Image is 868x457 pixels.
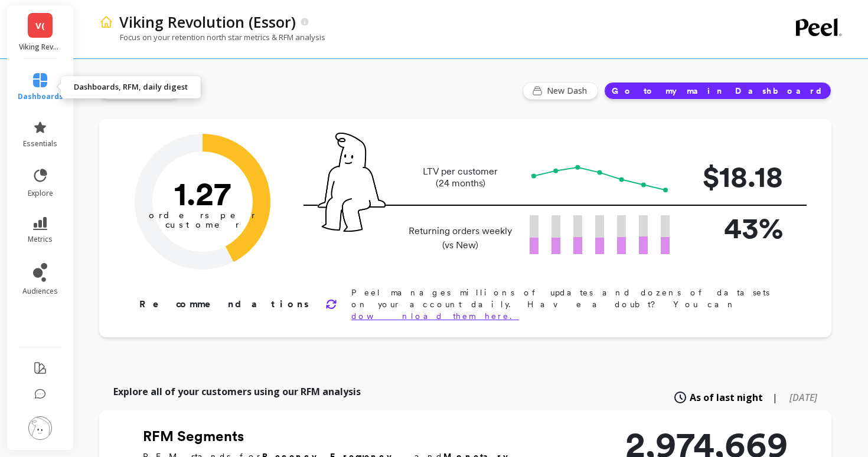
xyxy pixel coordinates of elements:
text: 1.27 [174,174,231,213]
span: metrics [28,235,53,244]
span: dashboards [18,92,63,101]
tspan: orders per [149,210,256,221]
p: Focus on your retention north star metrics & RFM analysis [99,32,325,42]
p: Returning orders weekly (vs New) [405,224,515,252]
img: profile picture [28,416,52,440]
span: New Dash [547,85,590,97]
p: 43% [688,206,783,250]
span: Finish Setup [122,85,172,97]
span: As of last night [690,390,763,405]
button: Finish Setup [99,82,180,100]
span: explore [28,189,53,198]
button: Go to my main Dashboard [604,82,831,100]
h2: RFM Segments [143,427,544,446]
img: pal seatted on line [318,133,386,232]
p: Explore all of your customers using our RFM analysis [113,384,361,399]
tspan: customer [165,219,240,230]
a: download them here. [351,311,519,321]
p: Viking Revolution (Essor) [19,42,62,52]
span: essentials [23,139,57,149]
span: | [772,390,778,405]
p: Viking Revolution (Essor) [119,12,296,32]
span: [DATE] [789,391,817,404]
span: audiences [22,287,58,296]
p: $18.18 [688,154,783,199]
button: New Dash [523,82,598,100]
img: header icon [99,15,113,29]
p: LTV per customer (24 months) [405,166,515,189]
span: V( [35,19,45,32]
p: Peel manages millions of updates and dozens of datasets on your account daily. Have a doubt? You can [351,287,794,322]
p: Recommendations [139,297,311,311]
